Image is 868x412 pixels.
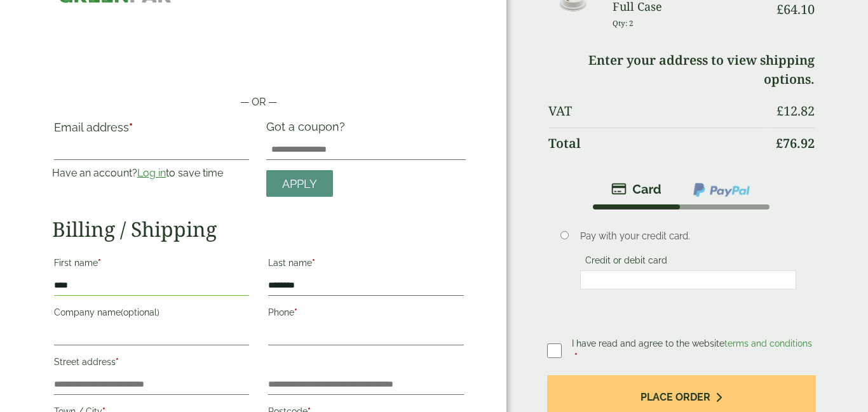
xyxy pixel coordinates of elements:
[121,307,159,317] span: (optional)
[98,258,101,268] abbr: required
[116,357,119,367] abbr: required
[548,128,767,159] th: Total
[776,102,783,119] span: £
[548,45,815,95] td: Enter your address to view shipping options.
[266,120,350,140] label: Got a coupon?
[724,338,812,349] a: terms and conditions
[312,258,315,268] abbr: required
[52,217,466,241] h2: Billing / Shipping
[294,307,297,317] abbr: required
[268,303,463,325] label: Phone
[54,353,249,375] label: Street address
[54,303,249,325] label: Company name
[776,102,815,119] bdi: 12.82
[52,95,466,110] p: — OR —
[580,255,672,269] label: Credit or debit card
[692,182,751,198] img: ppcp-gateway.png
[776,1,783,18] span: £
[580,229,797,243] p: Pay with your credit card.
[129,121,133,134] abbr: required
[611,182,661,197] img: stripe.png
[137,167,166,179] a: Log in
[266,170,333,197] a: Apply
[52,166,251,181] p: Have an account? to save time
[54,122,249,140] label: Email address
[54,254,249,276] label: First name
[268,254,463,276] label: Last name
[282,177,317,191] span: Apply
[613,18,634,28] small: Qty: 2
[776,135,783,152] span: £
[52,54,466,79] iframe: Secure payment button frame
[584,274,793,286] iframe: Secure card payment input frame
[574,352,578,362] abbr: required
[776,1,815,18] bdi: 64.10
[572,338,812,349] span: I have read and agree to the website
[776,135,815,152] bdi: 76.92
[548,96,767,126] th: VAT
